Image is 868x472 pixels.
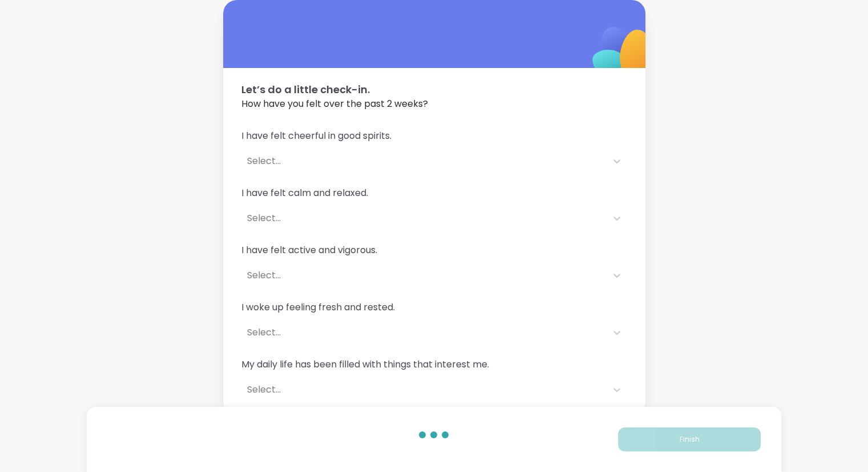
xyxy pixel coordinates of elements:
button: Finish [618,427,761,451]
span: Let’s do a little check-in. [241,82,627,97]
div: Select... [247,211,601,225]
div: Select... [247,383,601,397]
div: Select... [247,269,601,282]
span: Finish [679,434,699,445]
span: I have felt active and vigorous. [241,243,627,257]
span: How have you felt over the past 2 weeks? [241,97,627,111]
span: I woke up feeling fresh and rested. [241,301,627,314]
div: Select... [247,154,601,168]
div: Select... [247,326,601,339]
span: I have felt cheerful in good spirits. [241,129,627,143]
span: My daily life has been filled with things that interest me. [241,358,627,371]
span: I have felt calm and relaxed. [241,186,627,200]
